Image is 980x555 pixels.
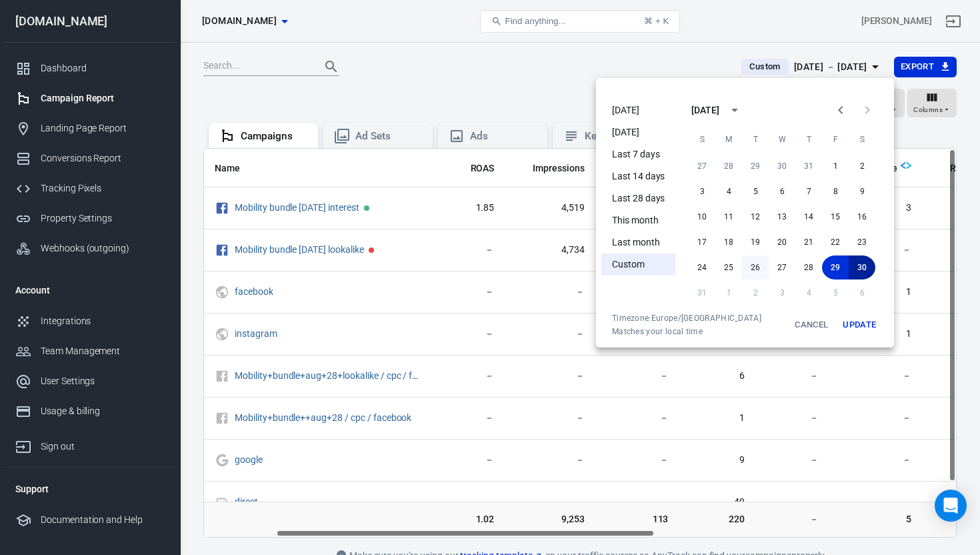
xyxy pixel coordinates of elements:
[601,253,675,275] li: Custom
[822,230,849,254] button: 22
[715,255,742,280] button: 25
[850,126,874,153] span: Saturday
[601,209,675,231] li: This month
[822,205,849,229] button: 15
[717,126,741,153] span: Monday
[769,205,795,229] button: 13
[769,154,795,178] button: 30
[795,205,822,229] button: 14
[770,126,794,153] span: Wednesday
[743,126,767,153] span: Tuesday
[689,255,715,280] button: 24
[849,230,875,254] button: 23
[601,143,675,165] li: Last 7 days
[742,154,769,178] button: 29
[797,126,821,153] span: Thursday
[795,154,822,178] button: 31
[849,255,875,280] button: 30
[723,99,746,121] button: calendar view is open, switch to year view
[769,179,795,203] button: 6
[838,313,881,337] button: Update
[689,230,715,254] button: 17
[690,126,714,153] span: Sunday
[742,179,769,203] button: 5
[601,121,675,143] li: [DATE]
[822,255,849,280] button: 29
[601,231,675,253] li: Last month
[742,255,769,280] button: 26
[715,179,742,203] button: 4
[769,230,795,254] button: 20
[849,154,875,178] button: 2
[715,230,742,254] button: 18
[742,205,769,229] button: 12
[795,230,822,254] button: 21
[795,179,822,203] button: 7
[742,230,769,254] button: 19
[689,154,715,178] button: 27
[601,165,675,187] li: Last 14 days
[601,187,675,209] li: Last 28 days
[827,97,854,123] button: Previous month
[689,205,715,229] button: 10
[823,126,847,153] span: Friday
[612,313,761,324] div: Timezone: Europe/[GEOGRAPHIC_DATA]
[935,490,967,522] div: Open Intercom Messenger
[715,205,742,229] button: 11
[769,255,795,280] button: 27
[822,179,849,203] button: 8
[601,99,675,121] li: [DATE]
[822,154,849,178] button: 1
[795,255,822,280] button: 28
[849,179,875,203] button: 9
[715,154,742,178] button: 28
[691,103,719,117] div: [DATE]
[689,179,715,203] button: 3
[612,326,761,337] span: Matches your local time
[849,205,875,229] button: 16
[790,313,833,337] button: Cancel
